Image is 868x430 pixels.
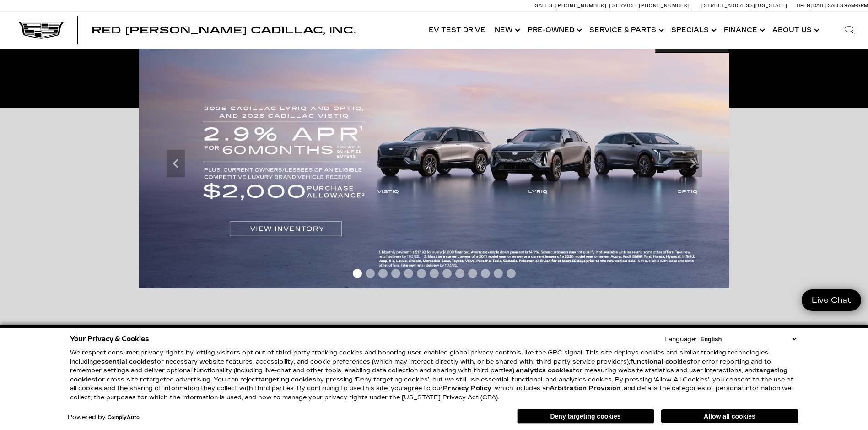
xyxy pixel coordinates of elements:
[455,269,464,278] span: Go to slide 9
[442,269,452,278] span: Go to slide 8
[698,335,798,343] select: Language Select
[167,150,185,177] div: Previous
[612,3,637,9] span: Service:
[391,269,400,278] span: Go to slide 4
[70,348,798,402] p: We respect consumer privacy rights by letting visitors opt out of third-party tracking cookies an...
[802,289,861,311] a: Live Chat
[417,269,426,278] span: Go to slide 6
[68,414,140,420] div: Powered by
[667,12,719,49] a: Specials
[353,269,362,278] span: Go to slide 1
[468,269,477,278] span: Go to slide 10
[139,39,729,288] img: 2025 Cadillac LYRIQ, OPTIQ, and 2026 VISTIQ. 2.9% APR for 60 months plus $2,000 purchase allowance.
[516,367,573,374] strong: analytics cookies
[807,295,856,305] span: Live Chat
[481,269,490,278] span: Go to slide 11
[535,3,609,8] a: Sales: [PHONE_NUMBER]
[430,269,439,278] span: Go to slide 7
[535,3,554,9] span: Sales:
[664,337,696,343] div: Language:
[258,376,316,383] strong: targeting cookies
[639,3,690,9] span: [PHONE_NUMBER]
[828,3,844,9] span: Sales:
[661,409,798,423] button: Allow all cookies
[517,409,654,424] button: Deny targeting cookies
[18,22,64,39] img: Cadillac Dark Logo with Cadillac White Text
[701,3,787,9] a: [STREET_ADDRESS][US_STATE]
[550,385,620,392] strong: Arbitration Provision
[555,3,607,9] span: [PHONE_NUMBER]
[684,150,702,177] div: Next
[630,358,690,365] strong: functional cookies
[92,26,356,35] a: Red [PERSON_NAME] Cadillac, Inc.
[70,332,149,345] span: Your Privacy & Cookies
[507,269,516,278] span: Go to slide 13
[768,12,822,49] a: About Us
[494,269,503,278] span: Go to slide 12
[844,3,868,9] span: 9 AM-6 PM
[366,269,375,278] span: Go to slide 2
[719,12,768,49] a: Finance
[490,12,523,49] a: New
[424,12,490,49] a: EV Test Drive
[92,25,356,36] span: Red [PERSON_NAME] Cadillac, Inc.
[70,367,787,383] strong: targeting cookies
[609,3,692,8] a: Service: [PHONE_NUMBER]
[97,358,154,365] strong: essential cookies
[378,269,388,278] span: Go to slide 3
[108,415,140,420] a: ComplyAuto
[404,269,413,278] span: Go to slide 5
[523,12,585,49] a: Pre-Owned
[585,12,667,49] a: Service & Parts
[443,385,491,392] a: Privacy Policy
[797,3,827,9] span: Open [DATE]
